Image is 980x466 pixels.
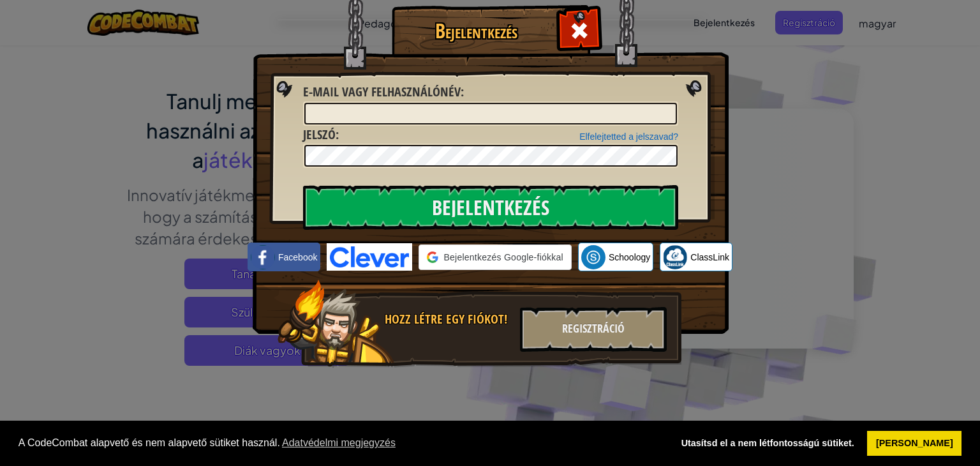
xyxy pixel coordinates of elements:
[690,251,729,264] span: ClassLink
[251,245,275,269] img: facebook_small.png
[19,433,662,453] span: A CodeCombat alapvető és nem alapvető sütiket használ.
[303,185,678,230] input: Bejelentkezés
[443,251,563,264] span: Bejelentkezés Google-fiókkal
[303,83,464,101] label: :
[303,126,339,144] label: :
[385,310,512,329] div: Hozz létre egy fiókot!
[419,244,572,270] div: Bejelentkezés Google-fiókkal
[327,243,412,271] img: clever-logo-blue.png
[395,20,558,42] h1: Bejelentkezés
[579,132,678,142] a: Elfelejtetted a jelszavad?
[672,431,863,456] a: deny cookies
[303,126,336,143] span: Jelszó
[609,251,650,264] span: Schoology
[280,433,397,453] a: learn more about cookies
[867,431,961,456] a: allow cookies
[581,245,605,269] img: schoology.png
[663,245,687,269] img: classlink-logo-small.png
[520,307,667,352] div: Regisztráció
[303,83,461,100] span: E-mail vagy felhasználónév
[278,251,317,264] span: Facebook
